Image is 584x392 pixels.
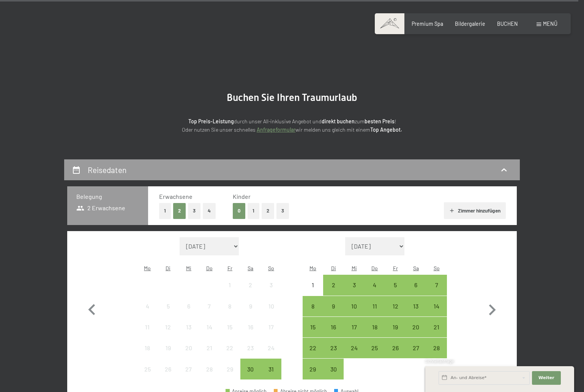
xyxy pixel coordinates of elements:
div: Thu Sep 04 2025 [365,275,385,295]
div: 16 [241,324,260,343]
div: Wed Sep 03 2025 [344,275,364,295]
div: Sat Sep 06 2025 [406,275,426,295]
div: Sat Sep 20 2025 [406,317,426,337]
div: Tue Aug 19 2025 [158,338,178,358]
div: Anreise nicht möglich [219,275,240,295]
abbr: Dienstag [331,265,336,271]
div: Mon Aug 11 2025 [137,317,158,337]
button: 2 [173,203,186,219]
div: 28 [427,345,446,364]
div: 15 [303,324,322,343]
div: Thu Aug 21 2025 [199,338,219,358]
div: Anreise möglich [406,296,426,316]
div: Anreise nicht möglich [158,296,178,316]
div: Thu Aug 07 2025 [199,296,219,316]
div: 10 [262,303,281,322]
abbr: Samstag [248,265,253,271]
div: 27 [406,345,425,364]
div: 12 [158,324,177,343]
strong: Top Angebot. [370,126,402,133]
span: Schnellanfrage [425,359,454,364]
div: Anreise nicht möglich [137,359,158,379]
div: Sat Aug 16 2025 [240,317,261,337]
div: 18 [365,324,384,343]
div: 30 [241,366,260,385]
div: Tue Sep 16 2025 [323,317,344,337]
div: Anreise möglich [365,275,385,295]
div: Anreise nicht möglich [178,317,199,337]
div: Fri Aug 29 2025 [219,359,240,379]
div: 5 [386,282,405,301]
button: 3 [188,203,200,219]
div: Mon Sep 15 2025 [303,317,323,337]
div: Anreise möglich [365,296,385,316]
div: 30 [324,366,343,385]
abbr: Mittwoch [186,265,191,271]
div: Anreise nicht möglich [178,296,199,316]
div: Anreise möglich [303,338,323,358]
div: 31 [262,366,281,385]
div: Anreise möglich [385,296,406,316]
div: Sun Aug 24 2025 [261,338,281,358]
a: Premium Spa [412,20,443,27]
div: 26 [386,345,405,364]
abbr: Donnerstag [371,265,378,271]
div: 8 [220,303,239,322]
div: 16 [324,324,343,343]
div: 2 [324,282,343,301]
div: Anreise nicht möglich [240,338,261,358]
div: Tue Aug 05 2025 [158,296,178,316]
abbr: Mittwoch [352,265,357,271]
div: 12 [386,303,405,322]
div: Anreise möglich [365,317,385,337]
div: 2 [241,282,260,301]
abbr: Freitag [393,265,398,271]
div: Anreise möglich [406,275,426,295]
div: 23 [324,345,343,364]
div: 1 [303,282,322,301]
div: 21 [200,345,219,364]
div: 22 [303,345,322,364]
div: Wed Sep 24 2025 [344,338,364,358]
div: Wed Aug 27 2025 [178,359,199,379]
div: 4 [365,282,384,301]
span: Weiter [538,375,554,381]
button: Zimmer hinzufügen [444,202,506,219]
abbr: Montag [144,265,151,271]
div: Mon Aug 25 2025 [137,359,158,379]
div: 17 [344,324,363,343]
div: 29 [220,366,239,385]
span: Menü [543,20,557,27]
div: Mon Sep 29 2025 [303,359,323,379]
div: 1 [220,282,239,301]
div: 14 [200,324,219,343]
div: Anreise möglich [365,338,385,358]
div: Anreise nicht möglich [199,338,219,358]
div: 5 [158,303,177,322]
div: Anreise möglich [426,275,447,295]
div: 3 [262,282,281,301]
a: BUCHEN [497,20,518,27]
strong: direkt buchen [322,118,355,124]
strong: besten Preis [365,118,395,124]
span: Erwachsene [159,193,193,200]
div: Sat Aug 23 2025 [240,338,261,358]
div: Wed Sep 10 2025 [344,296,364,316]
div: Anreise möglich [426,317,447,337]
button: Nächster Monat [481,237,503,380]
div: Anreise nicht möglich [261,338,281,358]
div: Fri Sep 12 2025 [385,296,406,316]
div: Anreise möglich [426,296,447,316]
div: 11 [365,303,384,322]
div: Anreise möglich [303,296,323,316]
div: 19 [158,345,177,364]
div: Anreise möglich [303,317,323,337]
div: Anreise nicht möglich [261,275,281,295]
div: Sun Aug 10 2025 [261,296,281,316]
p: durch unser All-inklusive Angebot und zum ! Oder nutzen Sie unser schnelles wir melden uns gleich... [125,117,459,134]
span: Buchen Sie Ihren Traumurlaub [227,92,357,103]
div: Anreise möglich [261,359,281,379]
div: Tue Aug 12 2025 [158,317,178,337]
abbr: Sonntag [434,265,440,271]
div: 25 [138,366,157,385]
